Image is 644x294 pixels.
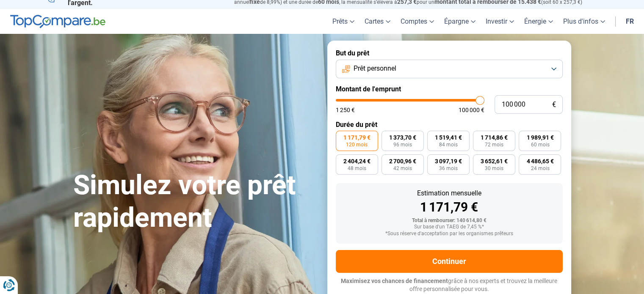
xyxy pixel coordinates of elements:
[481,135,508,140] span: 1 714,86 €
[519,9,558,34] a: Énergie
[621,9,639,34] a: fr
[343,158,370,164] span: 2 404,24 €
[10,15,105,28] img: TopCompare
[485,142,503,147] span: 72 mois
[348,166,366,171] span: 48 mois
[389,135,416,140] span: 1 373,70 €
[343,231,556,237] div: *Sous réserve d'acceptation par les organismes prêteurs
[336,250,563,273] button: Continuer
[343,135,370,140] span: 1 171,79 €
[439,9,481,34] a: Épargne
[346,142,368,147] span: 120 mois
[343,224,556,230] div: Sur base d'un TAEG de 7,45 %*
[336,121,563,129] label: Durée du prêt
[526,135,553,140] span: 1 989,91 €
[336,277,563,294] p: grâce à nos experts et trouvez la meilleure offre personnalisée pour vous.
[485,166,503,171] span: 30 mois
[558,9,610,34] a: Plus d'infos
[73,169,317,234] h1: Simulez votre prêt rapidement
[336,49,563,57] label: But du prêt
[531,166,549,171] span: 24 mois
[327,9,359,34] a: Prêts
[354,64,396,73] span: Prêt personnel
[435,158,462,164] span: 3 097,19 €
[481,158,508,164] span: 3 652,61 €
[343,218,556,224] div: Total à rembourser: 140 614,80 €
[395,9,439,34] a: Comptes
[552,101,556,108] span: €
[336,85,563,93] label: Montant de l'emprunt
[439,142,458,147] span: 84 mois
[481,9,519,34] a: Investir
[526,158,553,164] span: 4 486,65 €
[341,278,448,284] span: Maximisez vos chances de financement
[531,142,549,147] span: 60 mois
[459,107,484,113] span: 100 000 €
[393,142,412,147] span: 96 mois
[439,166,458,171] span: 36 mois
[336,107,355,113] span: 1 250 €
[393,166,412,171] span: 42 mois
[343,190,556,197] div: Estimation mensuelle
[359,9,395,34] a: Cartes
[343,201,556,214] div: 1 171,79 €
[435,135,462,140] span: 1 519,41 €
[389,158,416,164] span: 2 700,96 €
[336,60,563,78] button: Prêt personnel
